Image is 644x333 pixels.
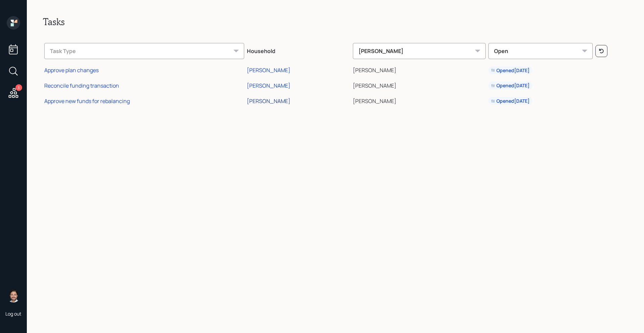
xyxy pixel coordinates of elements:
h2: Tasks [43,16,628,28]
td: [PERSON_NAME] [352,92,487,108]
div: Opened [DATE] [491,67,530,74]
td: [PERSON_NAME] [352,77,487,92]
div: Approve new funds for rebalancing [44,97,130,105]
th: Household [246,38,352,62]
div: Opened [DATE] [491,98,530,104]
img: michael-russo-headshot.png [7,289,20,302]
div: [PERSON_NAME] [247,82,290,89]
td: [PERSON_NAME] [352,62,487,77]
div: Open [488,43,593,59]
div: [PERSON_NAME] [247,97,290,105]
div: [PERSON_NAME] [353,43,486,59]
div: Log out [5,311,21,317]
div: Reconcile funding transaction [44,82,119,89]
div: 3 [15,84,22,91]
div: [PERSON_NAME] [247,66,290,74]
div: Opened [DATE] [491,82,530,89]
div: Approve plan changes [44,66,99,74]
div: Task Type [44,43,244,59]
